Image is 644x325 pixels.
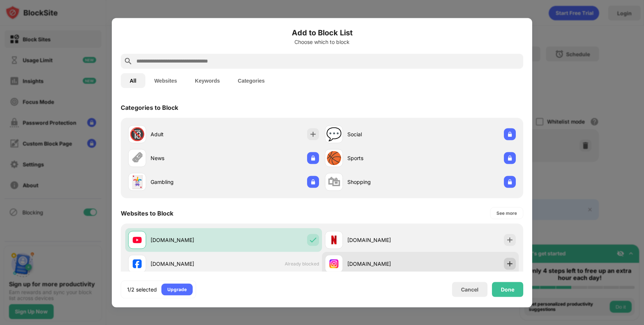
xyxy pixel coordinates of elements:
button: All [121,73,145,88]
div: Choose which to block [121,39,523,45]
div: 🛍 [328,174,340,189]
img: favicons [329,259,338,268]
button: Websites [145,73,186,88]
div: 🗞 [131,150,143,166]
div: 💬 [326,127,342,142]
div: Social [347,130,420,138]
div: Sports [347,154,420,162]
button: Keywords [186,73,229,88]
span: Already blocked [285,261,319,267]
div: See more [496,209,517,217]
div: Cancel [461,286,479,293]
div: Websites to Block [121,209,173,217]
h6: Add to Block List [121,27,523,38]
img: favicons [329,235,338,244]
div: [DOMAIN_NAME] [151,260,224,268]
div: Done [501,286,514,292]
div: 🔞 [129,127,145,142]
div: Shopping [347,178,420,186]
img: search.svg [124,57,133,66]
div: Adult [151,130,224,138]
div: 1/2 selected [127,286,157,293]
div: 🃏 [129,174,145,189]
div: Upgrade [167,286,187,293]
div: [DOMAIN_NAME] [151,236,224,244]
div: 🏀 [326,150,342,166]
div: Categories to Block [121,103,178,111]
div: News [151,154,224,162]
button: Categories [229,73,274,88]
div: Gambling [151,178,224,186]
div: [DOMAIN_NAME] [347,236,420,244]
img: favicons [133,235,142,244]
div: [DOMAIN_NAME] [347,260,420,268]
img: favicons [133,259,142,268]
